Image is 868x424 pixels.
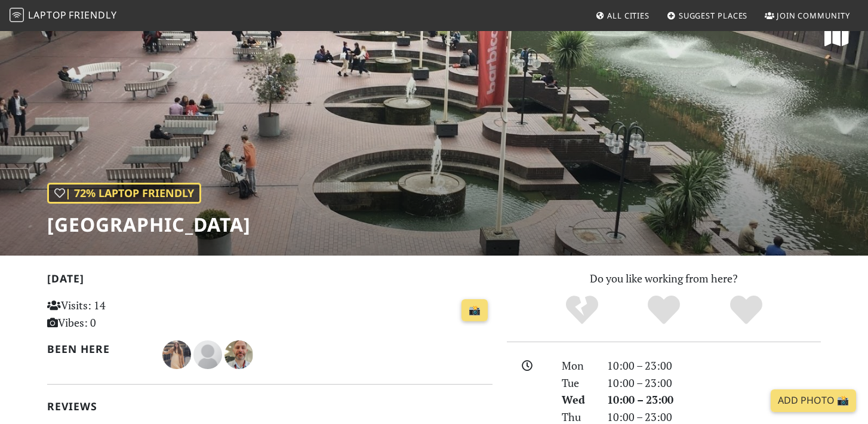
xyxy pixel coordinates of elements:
[47,297,186,331] p: Visits: 14 Vibes: 0
[679,10,748,21] span: Suggest Places
[162,346,193,361] span: Fátima González
[771,389,856,412] a: Add Photo 📸
[600,391,828,408] div: 10:00 – 23:00
[541,294,623,327] div: No
[47,272,493,290] h2: [DATE]
[555,391,600,408] div: Wed
[705,294,787,327] div: Definitely!
[760,5,855,26] a: Join Community
[47,343,148,355] h2: Been here
[28,8,67,21] span: Laptop
[600,357,828,374] div: 10:00 – 23:00
[600,374,828,392] div: 10:00 – 23:00
[47,183,201,204] div: | 72% Laptop Friendly
[224,346,253,361] span: Nicholas Wright
[623,294,705,327] div: Yes
[47,400,493,413] h2: Reviews
[47,213,251,236] h1: [GEOGRAPHIC_DATA]
[193,340,222,369] img: blank-535327c66bd565773addf3077783bbfce4b00ec00e9fd257753287c682c7fa38.png
[461,299,488,322] a: 📸
[590,5,654,26] a: All Cities
[662,5,753,26] a: Suggest Places
[10,5,117,26] a: LaptopFriendly LaptopFriendly
[193,346,224,361] span: James Lowsley Williams
[555,357,600,374] div: Mon
[507,270,821,287] p: Do you like working from here?
[10,8,24,22] img: LaptopFriendly
[224,340,253,369] img: 1536-nicholas.jpg
[69,8,116,21] span: Friendly
[607,10,650,21] span: All Cities
[777,10,850,21] span: Join Community
[555,374,600,392] div: Tue
[162,340,191,369] img: 4035-fatima.jpg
